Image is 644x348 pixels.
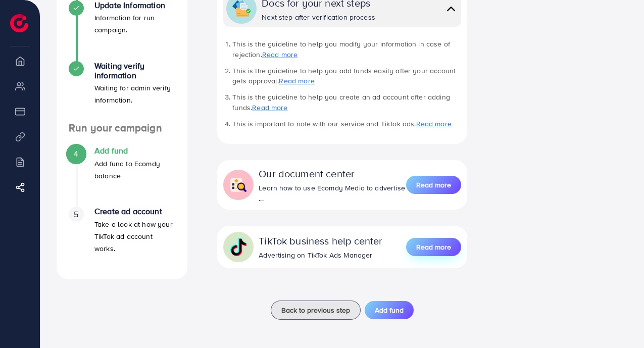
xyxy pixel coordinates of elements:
button: Read more [406,176,461,194]
img: collapse [229,176,247,194]
p: Take a look at how your TikTok ad account works. [94,218,175,255]
a: Read more [406,237,461,257]
span: 5 [74,209,78,220]
li: This is the guideline to help you create an ad account after adding funds. [232,92,461,113]
div: Learn how to use Ecomdy Media to advertise ... [259,183,406,204]
span: Back to previous step [281,305,350,315]
button: Back to previous step [271,301,361,320]
li: This is the guideline to help you add funds easily after your account gets approval. [232,66,461,86]
li: This is important to note with our service and TikTok ads. [232,119,461,129]
img: collapse [229,238,247,256]
img: logo [10,14,28,32]
li: Add fund [57,146,187,207]
a: Read more [262,49,298,60]
div: Our document center [259,166,406,181]
div: Next step after verification process [262,12,375,22]
div: TikTok business help center [259,233,382,248]
h4: Add fund [94,146,175,156]
span: Add fund [375,305,404,315]
iframe: Chat [601,303,636,340]
a: Read more [279,76,314,86]
h4: Create ad account [94,207,175,216]
li: This is the guideline to help you modify your information in case of rejection. [232,39,461,60]
li: Update Information [57,1,187,61]
p: Add fund to Ecomdy balance [94,158,175,182]
p: Information for run campaign. [94,12,175,36]
h4: Waiting verify information [94,61,175,80]
span: Read more [416,180,451,190]
img: collapse [444,2,458,16]
a: Read more [252,103,287,113]
h4: Update Information [94,1,175,10]
p: Waiting for admin verify information. [94,82,175,106]
button: Add fund [365,301,414,319]
span: 4 [74,148,78,160]
div: Advertising on TikTok Ads Manager [259,250,382,260]
h4: Run your campaign [57,122,187,134]
a: Read more [416,119,452,129]
span: Read more [416,242,451,252]
button: Read more [406,238,461,256]
li: Create ad account [57,207,187,267]
a: Read more [406,175,461,195]
li: Waiting verify information [57,61,187,122]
